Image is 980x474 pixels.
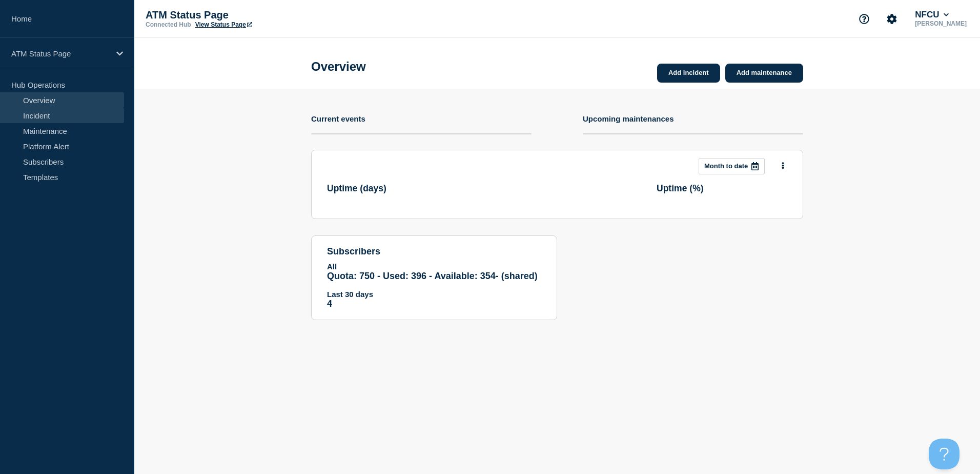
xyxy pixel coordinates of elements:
iframe: Help Scout Beacon - Open [929,439,959,469]
a: Add maintenance [725,64,803,83]
button: NFCU [913,10,951,20]
h1: Overview [311,60,366,74]
button: Account settings [881,8,903,30]
button: Month to date [699,158,765,174]
p: 4 [327,299,541,309]
h4: Upcoming maintenances [583,114,674,123]
span: Quota: 750 - Used: 396 - Available: 354 - (shared) [327,271,538,281]
p: ATM Status Page [146,9,351,21]
p: Last 30 days [327,290,541,299]
h4: subscribers [327,246,541,257]
a: Add incident [657,64,720,83]
p: Month to date [704,162,748,170]
p: ATM Status Page [11,49,110,58]
h4: Current events [311,114,365,123]
h3: Uptime ( days ) [327,183,386,194]
a: View Status Page [195,21,252,28]
h3: Uptime ( % ) [657,183,704,194]
p: All [327,262,541,271]
p: [PERSON_NAME] [913,20,969,27]
p: Connected Hub [146,21,191,28]
button: Support [853,8,875,30]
